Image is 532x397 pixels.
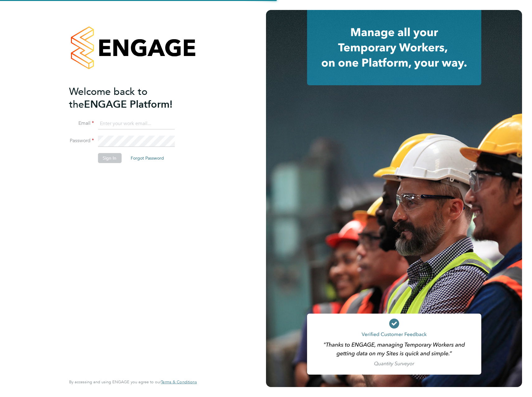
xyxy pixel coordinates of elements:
button: Sign In [98,153,121,163]
a: Terms & Conditions [161,380,197,385]
label: Email [69,120,94,127]
button: Forgot Password [126,153,169,163]
label: Password [69,138,94,144]
span: By accessing and using ENGAGE you agree to our [69,379,197,385]
span: Terms & Conditions [161,379,197,385]
span: Welcome back to the [69,86,147,110]
h2: ENGAGE Platform! [69,85,190,111]
input: Enter your work email... [98,118,175,129]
